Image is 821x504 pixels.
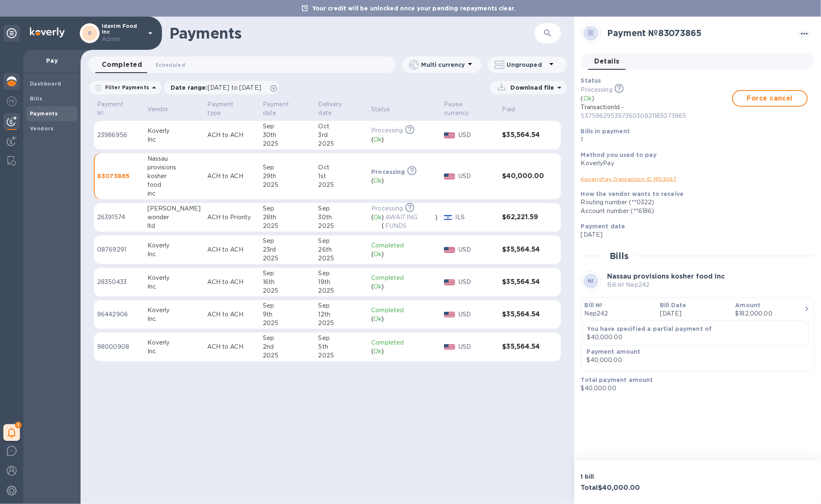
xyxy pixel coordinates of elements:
[585,309,653,318] p: Nep242
[263,278,312,286] div: 16th
[371,315,437,323] div: ( )
[147,241,201,250] div: Koverly
[147,105,179,114] span: Vendor
[319,351,365,360] div: 2025
[502,213,544,221] h3: $62,221.59
[263,310,312,319] div: 9th
[581,484,694,492] h3: Total $40,000.00
[660,309,728,318] p: [DATE]
[502,278,544,286] h3: $35,564.54
[102,35,143,44] p: Admin
[102,84,149,91] p: Filter Payments
[732,90,808,107] button: Force cancel
[207,100,245,117] p: Payment type
[385,213,436,230] p: AWAITING FUNDS
[581,230,808,239] p: [DATE]
[581,112,732,120] p: 53759629539736030821183073865
[319,278,365,286] div: 19th
[319,334,365,343] div: Sep
[263,245,312,254] div: 23rd
[371,168,405,176] p: Processing
[444,279,455,285] img: USD
[319,100,354,117] p: Delivery date
[595,56,620,67] span: Details
[207,100,256,117] span: Payment type
[444,100,485,117] p: Payee currency
[371,274,437,282] p: Completed
[502,105,526,114] span: Paid
[581,176,676,182] a: KoverlyPay Transaction ID № 53067
[97,131,141,139] p: 23986956
[263,351,312,360] div: 2025
[371,250,437,259] div: ( )
[263,286,312,295] div: 2025
[30,110,58,117] b: Payments
[147,222,201,230] div: ltd
[208,84,261,91] span: [DATE] to [DATE]
[581,159,808,168] div: KoverlyPay
[458,278,496,286] p: USD
[147,135,201,144] div: Inc.
[458,172,496,181] p: USD
[371,347,437,356] div: ( )
[587,325,712,332] b: You have specified a partial payment of
[581,77,601,84] b: Status
[371,213,437,230] div: ( ) ( )
[147,347,201,356] div: Inc.
[502,311,544,318] h3: $35,564.54
[371,204,403,213] p: Processing
[147,154,201,163] div: Nassau
[588,278,594,284] b: NI
[319,222,365,230] div: 2025
[319,301,365,310] div: Sep
[502,105,515,114] p: Paid
[608,281,725,289] p: Bill № Nep242
[581,94,732,103] p: ( )
[3,25,20,42] div: Unpin categories
[422,61,465,69] p: Multi currency
[581,384,808,393] p: $40,000.00
[581,191,684,197] b: How the vendor wants to receive
[444,312,455,318] img: USD
[373,282,382,291] p: Ok
[263,254,312,263] div: 2025
[147,306,201,315] div: Koverly
[319,310,365,319] div: 12th
[581,377,653,383] b: Total payment amount
[444,174,455,179] img: USD
[147,282,201,291] div: Inc.
[147,274,201,282] div: Koverly
[319,286,365,295] div: 2025
[164,81,279,94] div: Date range:[DATE] to [DATE]
[507,61,547,69] p: Ungrouped
[371,105,390,114] p: Status
[171,83,265,92] p: Date range :
[97,100,141,117] span: Payment №
[263,172,312,181] div: 29th
[263,131,312,139] div: 30th
[373,347,382,356] p: Ok
[263,343,312,351] div: 2nd
[373,176,382,185] p: Ok
[263,100,301,117] p: Payment date
[319,245,365,254] div: 26th
[97,278,141,286] p: 28350433
[263,269,312,278] div: Sep
[97,310,141,319] p: 96442906
[507,83,554,92] p: Download file
[263,301,312,310] div: Sep
[502,246,544,254] h3: $35,564.54
[207,343,256,351] p: ACH to ACH
[263,222,312,230] div: 2025
[102,23,143,44] p: Idanim Food Inc
[207,213,256,222] p: ACH to Priority
[740,93,800,103] span: Force cancel
[319,204,365,213] div: Sep
[97,343,141,351] p: 98000908
[319,131,365,139] div: 3rd
[30,56,74,65] p: Pay
[581,103,732,120] p: TransactionId -
[147,181,201,189] div: food
[207,131,256,139] p: ACH to ACH
[444,247,455,253] img: USD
